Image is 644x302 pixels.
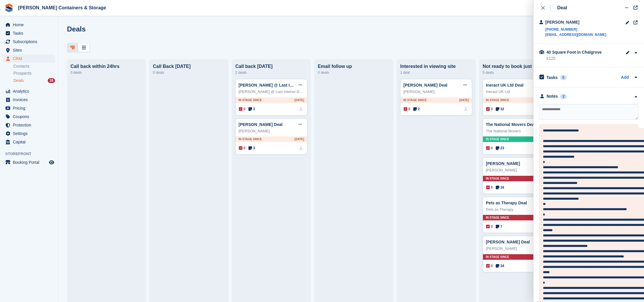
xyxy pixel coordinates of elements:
[294,98,304,102] span: [DATE]
[13,87,48,95] span: Analytics
[13,71,31,76] span: Prospects
[545,27,606,32] a: [PHONE_NUMBER]
[48,78,55,83] div: 16
[13,78,24,83] span: Deals
[239,106,246,112] span: 0
[496,106,504,112] span: 32
[13,70,55,76] a: Prospects
[486,240,530,244] a: [PERSON_NAME] Deal
[294,137,304,141] span: [DATE]
[3,96,55,104] a: menu
[3,29,55,37] a: menu
[486,224,493,229] span: 0
[13,46,48,54] span: Sites
[546,55,623,62] div: £125
[5,151,58,157] span: Storefront
[3,38,55,46] a: menu
[3,46,55,54] a: menu
[298,106,304,112] img: deal-assignee-blank
[239,137,262,141] span: In stage since
[486,106,493,112] span: 0
[400,69,472,76] div: 1 deal
[486,128,551,134] div: The National Movers
[153,64,225,69] div: Call Back [DATE]
[3,21,55,29] a: menu
[560,75,567,80] div: 0
[403,89,469,95] div: [PERSON_NAME]
[3,87,55,95] a: menu
[13,38,48,46] span: Subscriptions
[239,83,329,87] a: [PERSON_NAME] @ Last Interior Designs Deal
[557,4,567,11] div: Deal
[496,185,504,190] span: 16
[621,74,629,81] a: Add
[413,106,420,112] span: 2
[3,129,55,138] a: menu
[5,3,13,12] img: stora-icon-8386f47178a22dfd0bd8f6a31ec36ba5ce8667c1dd55bd0f319d3a0aa187defe.svg
[67,25,86,33] h1: Deals
[560,94,567,99] div: 2
[486,167,551,173] div: [PERSON_NAME]
[153,69,225,76] div: 0 deals
[3,55,55,63] a: menu
[547,93,558,99] div: Notes
[459,98,469,102] span: [DATE]
[298,145,304,151] img: deal-assignee-blank
[496,263,504,268] span: 34
[239,128,304,134] div: [PERSON_NAME]
[486,246,551,252] div: [PERSON_NAME]
[235,64,307,69] div: Call back [DATE]
[463,106,469,112] a: deal-assignee-blank
[403,83,447,87] a: [PERSON_NAME] Deal
[486,161,520,166] a: [PERSON_NAME]
[3,113,55,121] a: menu
[496,145,504,151] span: 23
[48,159,55,166] a: Preview store
[486,201,527,205] a: Pets as Therapy Deal
[403,98,427,102] span: In stage since
[545,32,606,37] a: [EMAIL_ADDRESS][DOMAIN_NAME]
[13,55,48,63] span: CRM
[486,137,509,141] span: In stage since
[486,89,551,95] div: Ineract UK Ltd
[70,69,142,76] div: 0 deals
[404,106,410,112] span: 0
[318,69,390,76] div: 0 deals
[16,3,108,13] a: [PERSON_NAME] Containers & Storage
[546,49,605,55] div: 40 Square Foot in Chalgrove
[483,69,555,76] div: 5 deals
[13,104,48,112] span: Pricing
[239,89,304,95] div: [PERSON_NAME] @ Last Interior Designs
[486,98,509,102] span: In stage since
[3,158,55,166] a: menu
[13,113,48,121] span: Coupons
[400,64,472,69] div: Interested in viewing site
[545,19,606,25] div: [PERSON_NAME]
[13,96,48,104] span: Invoices
[486,145,493,151] span: 0
[239,122,283,127] a: [PERSON_NAME] Deal
[13,21,48,29] span: Home
[13,129,48,138] span: Settings
[235,69,307,76] div: 2 deals
[486,255,509,259] span: In stage since
[3,104,55,112] a: menu
[318,64,390,69] div: Email follow up
[3,121,55,129] a: menu
[486,215,509,220] span: In stage since
[13,138,48,146] span: Capital
[239,145,246,151] span: 0
[248,106,255,112] span: 3
[486,207,551,213] div: Pets as Therapy
[13,64,55,69] a: Contacts
[546,75,558,80] h2: Tasks
[13,121,48,129] span: Protection
[13,78,55,84] a: Deals 16
[13,158,48,166] span: Booking Portal
[486,122,535,127] a: The National Movers Deal
[486,176,509,181] span: In stage since
[239,98,262,102] span: In stage since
